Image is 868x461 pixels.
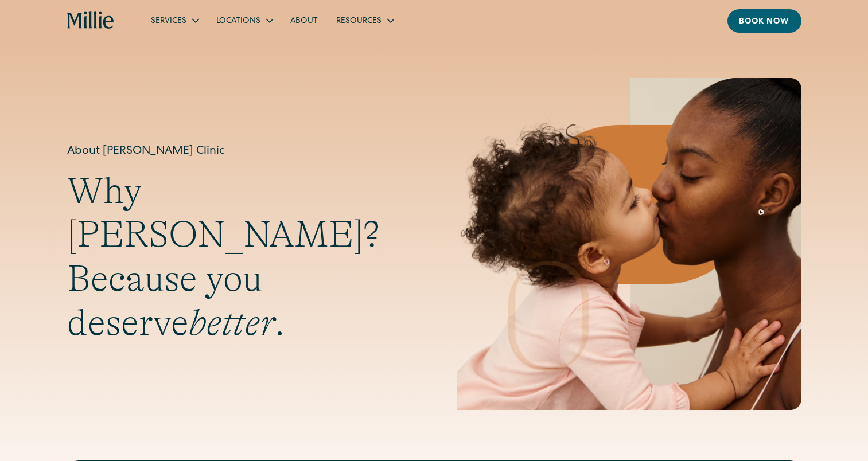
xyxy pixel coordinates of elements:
[67,11,115,30] a: home
[216,15,260,28] div: Locations
[457,78,801,410] img: Mother and baby sharing a kiss, highlighting the emotional bond and nurturing care at the heart o...
[151,15,186,28] div: Services
[327,11,402,30] div: Resources
[336,15,382,28] div: Resources
[207,11,281,30] div: Locations
[739,16,790,28] div: Book now
[67,143,411,160] h1: About [PERSON_NAME] Clinic
[67,169,411,345] h2: Why [PERSON_NAME]? Because you deserve .
[281,11,327,30] a: About
[727,9,801,33] a: Book now
[142,11,207,30] div: Services
[189,302,275,343] em: better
